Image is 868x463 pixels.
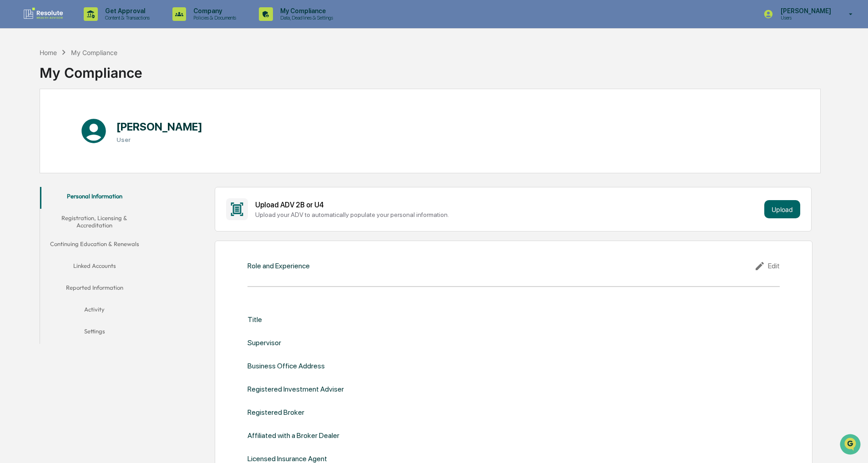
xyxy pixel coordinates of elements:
h3: User [116,136,202,143]
div: Licensed Insurance Agent [247,454,327,463]
button: Registration, Licensing & Accreditation [40,209,149,235]
img: logo [22,7,66,21]
div: Supervisor [247,338,281,347]
p: Content & Transactions [98,15,154,21]
button: Settings [40,322,149,344]
span: Data Lookup [18,132,57,141]
a: 🖐️Preclearance [5,111,62,127]
div: Edit [754,261,780,272]
p: How can we help? [9,19,166,34]
div: Home [40,49,57,56]
iframe: Open customer support [839,433,863,458]
div: Start new chat [31,70,149,79]
span: Attestations [75,115,113,124]
p: Company [186,7,241,15]
a: 🗄️Attestations [62,111,116,127]
span: Pylon [91,154,110,161]
button: Start new chat [155,72,166,83]
img: 1746055101610-c473b297-6a78-478c-a979-82029cc54cd1 [9,70,25,86]
div: 🗄️ [66,116,73,123]
div: My Compliance [71,49,117,56]
p: My Compliance [273,7,338,15]
div: Registered Investment Adviser [247,385,344,393]
h1: [PERSON_NAME] [116,120,202,133]
div: My Compliance [40,57,142,81]
div: Role and Experience [247,262,310,270]
p: Policies & Documents [186,15,241,21]
div: Upload your ADV to automatically populate your personal information. [255,211,761,218]
div: 🖐️ [9,116,16,123]
p: Data, Deadlines & Settings [273,15,338,21]
div: 🔎 [9,133,16,140]
p: Get Approval [98,7,154,15]
p: Users [773,15,836,21]
span: Preclearance [18,115,59,124]
button: Reported Information [40,278,149,300]
button: Upload [764,200,800,218]
button: Activity [40,300,149,322]
button: Linked Accounts [40,257,149,278]
button: Continuing Education & Renewals [40,235,149,257]
div: Affiliated with a Broker Dealer [247,431,339,440]
p: [PERSON_NAME] [773,7,836,15]
div: secondary tabs example [40,187,149,344]
button: Personal Information [40,187,149,209]
a: Powered byPylon [64,154,110,161]
div: Registered Broker [247,408,304,417]
div: Upload ADV 2B or U4 [255,201,761,209]
div: We're available if you need us! [31,79,115,86]
div: Business Office Address [247,362,325,370]
div: Title [247,315,262,324]
a: 🔎Data Lookup [5,128,61,145]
